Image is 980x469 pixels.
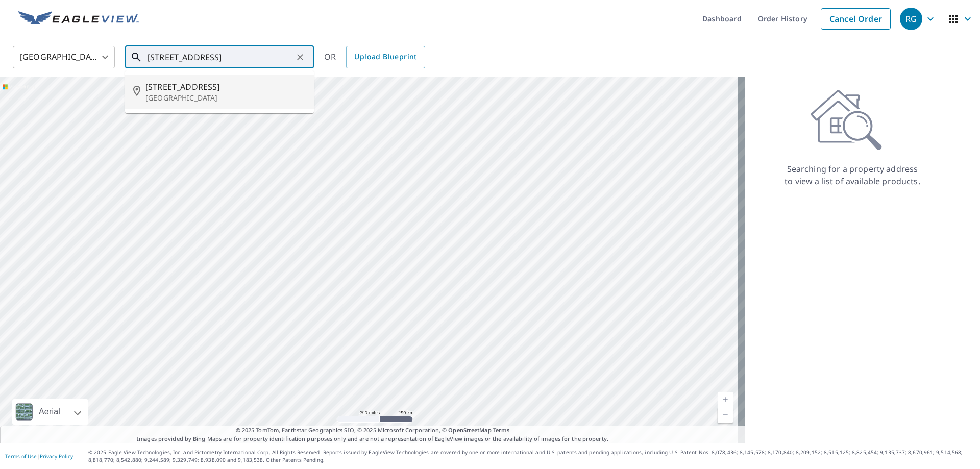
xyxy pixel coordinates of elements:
[145,93,306,103] p: [GEOGRAPHIC_DATA]
[236,426,510,435] span: © 2025 TomTom, Earthstar Geographics SIO, © 2025 Microsoft Corporation, ©
[12,399,88,425] div: Aerial
[148,43,293,71] input: Search by address or latitude-longitude
[821,8,891,30] a: Cancel Order
[346,46,425,68] a: Upload Blueprint
[5,453,37,460] a: Terms of Use
[718,407,733,423] a: Current Level 5, Zoom Out
[36,399,63,425] div: Aerial
[18,11,139,27] img: EV Logo
[88,449,975,464] p: © 2025 Eagle View Technologies, Inc. and Pictometry International Corp. All Rights Reserved. Repo...
[145,81,306,93] span: [STREET_ADDRESS]
[493,426,510,434] a: Terms
[448,426,491,434] a: OpenStreetMap
[718,392,733,407] a: Current Level 5, Zoom In
[354,51,416,63] span: Upload Blueprint
[293,50,307,64] button: Clear
[900,8,922,30] div: RG
[324,46,425,68] div: OR
[784,163,921,187] p: Searching for a property address to view a list of available products.
[13,43,115,71] div: [GEOGRAPHIC_DATA]
[5,453,73,459] p: |
[40,453,73,460] a: Privacy Policy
